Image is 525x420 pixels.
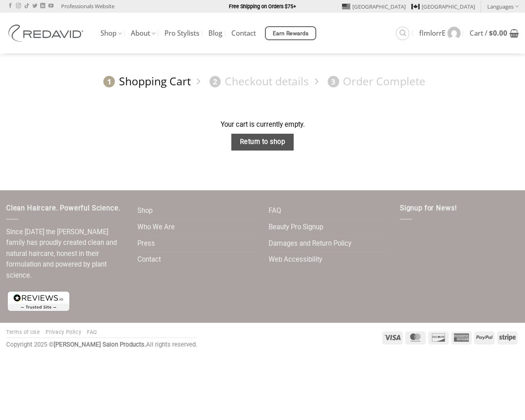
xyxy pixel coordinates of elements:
a: Web Accessibility [269,252,322,268]
a: Damages and Return Policy [269,236,352,252]
a: [GEOGRAPHIC_DATA] [411,0,475,13]
img: REDAVID Salon Products | United States [6,25,88,42]
span: Earn Rewards [273,29,309,38]
a: Privacy Policy [46,329,81,335]
span: 2 [210,76,221,87]
a: Contact [231,26,256,41]
a: FAQ [87,329,97,335]
div: Copyright 2025 © All rights reserved. [6,340,197,350]
span: 1 [103,76,115,87]
a: Who We Are [137,219,175,235]
span: fImlorrE [419,30,445,37]
a: Pro Stylists [164,26,199,41]
a: Follow on Twitter [32,3,37,9]
a: Follow on Instagram [16,3,21,9]
a: FAQ [269,203,281,219]
span: Cart / [470,30,507,37]
a: Return to shop [231,134,294,151]
a: 2Checkout details [205,74,309,89]
a: Follow on LinkedIn [40,3,45,9]
strong: [PERSON_NAME] Salon Products. [54,341,146,348]
bdi: 0.00 [489,28,507,38]
span: $ [489,28,493,38]
nav: Checkout steps [6,68,519,95]
a: Press [137,236,155,252]
a: Follow on TikTok [24,3,29,9]
img: reviews-trust-logo-1.png [6,290,71,313]
a: Terms of Use [6,329,40,335]
a: Shop [100,25,122,41]
a: Follow on Facebook [8,3,13,9]
a: fImlorrE [419,23,461,44]
a: Search [396,27,409,40]
a: 1Shopping Cart [100,74,191,89]
p: Since [DATE] the [PERSON_NAME] family has proudly created clean and natural haircare, honest in t... [6,227,125,281]
a: Earn Rewards [265,26,316,40]
a: Shop [137,203,153,219]
strong: Free Shipping on Orders $75+ [229,3,296,9]
a: [GEOGRAPHIC_DATA] [342,0,406,13]
div: Payment icons [381,330,519,345]
a: About [131,25,155,41]
a: Blog [208,26,222,41]
span: Signup for News! [400,204,457,212]
a: Follow on YouTube [48,3,53,9]
div: Your cart is currently empty. [6,119,519,130]
a: View cart [470,24,519,42]
a: Beauty Pro Signup [269,219,323,235]
span: Clean Haircare. Powerful Science. [6,204,120,212]
a: Contact [137,252,161,268]
a: Languages [487,0,519,12]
